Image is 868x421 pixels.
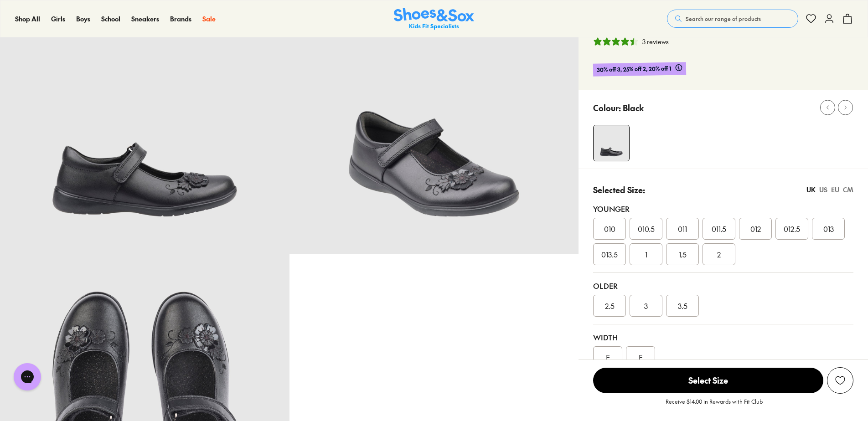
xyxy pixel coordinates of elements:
div: E [593,346,622,368]
button: Add to Wishlist [827,367,853,394]
span: 1 [645,249,647,260]
div: Older [593,280,853,291]
p: Selected Size: [593,184,645,196]
a: Sneakers [131,14,159,24]
a: School [101,14,120,24]
span: 2 [717,249,721,260]
img: 4-358033_1 [594,125,629,161]
span: 3.5 [678,300,687,311]
span: 010 [604,223,615,234]
a: Shop All [15,14,40,24]
img: SNS_Logo_Responsive.svg [394,8,474,30]
a: Boys [76,14,90,24]
span: Search our range of products [686,15,761,23]
span: 011 [678,223,687,234]
a: Brands [170,14,191,24]
p: Receive $14.00 in Rewards with Fit Club [666,397,763,414]
div: EU [831,185,839,195]
iframe: Gorgias live chat messenger [9,360,46,394]
div: UK [806,185,816,195]
div: Younger [593,203,853,214]
span: 010.5 [638,223,655,234]
button: Select Size [593,367,823,394]
a: Shoes & Sox [394,8,474,30]
span: 013 [823,223,834,234]
div: 3 reviews [642,37,669,46]
span: 011.5 [712,223,726,234]
a: Sale [202,14,216,24]
span: 013.5 [601,249,618,260]
button: 4.33 stars, 3 ratings [593,37,669,46]
div: US [819,185,827,195]
a: Girls [51,14,65,24]
p: Black [623,102,644,114]
button: Search our range of products [667,10,798,28]
div: F [626,346,655,368]
span: 3 [644,300,648,311]
span: 012 [750,223,761,234]
div: Width [593,332,853,343]
div: CM [843,185,853,195]
span: 2.5 [605,300,615,311]
p: Colour: [593,102,621,114]
span: 1.5 [679,249,687,260]
span: 30% off 3, 25% off 2, 20% off 1 [597,64,672,75]
span: 012.5 [784,223,800,234]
